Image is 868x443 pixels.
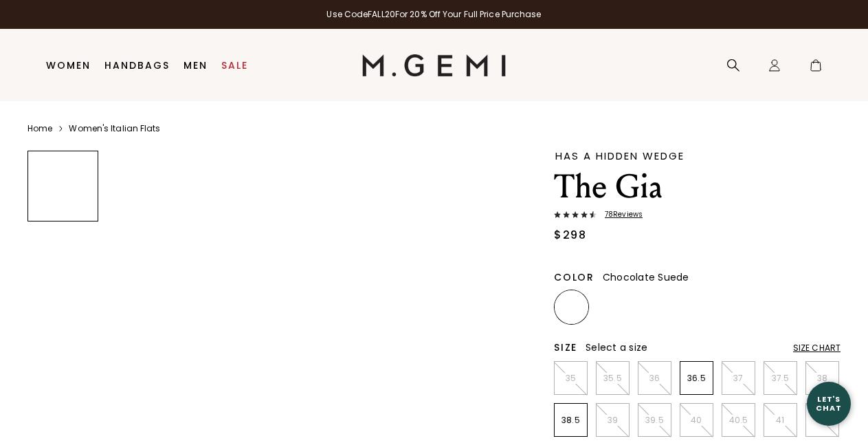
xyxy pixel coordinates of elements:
img: Black Suede [640,292,671,323]
h2: Color [554,272,594,283]
a: 78Reviews [554,210,841,221]
p: 38 [806,373,838,384]
span: Select a size [586,341,647,354]
p: 37.5 [764,373,797,384]
img: Black Tumbled Leather [682,292,713,323]
a: Handbags [104,60,170,71]
span: Chocolate Suede [603,270,689,284]
p: 37 [722,373,755,384]
p: 41 [764,415,797,426]
p: 42 [806,415,838,426]
img: The Gia [28,303,98,373]
h2: Size [554,342,577,353]
img: The Gia [28,228,98,297]
img: Tan Tumbled Leather [724,292,755,323]
p: 39.5 [638,415,671,426]
strong: FALL20 [368,8,395,20]
p: 36 [638,373,671,384]
span: 78 Review s [597,210,643,219]
h1: The Gia [554,168,841,206]
div: Size Chart [793,343,841,354]
div: Has a hidden wedge [555,151,841,161]
p: 35.5 [597,373,629,384]
p: 40 [680,415,713,426]
a: Women's Italian Flats [69,123,160,134]
div: $298 [554,227,586,244]
p: 39 [597,415,629,426]
a: Men [183,60,208,71]
a: Sale [221,60,248,71]
img: Chocolate Suede [556,292,587,323]
img: M.Gemi [362,54,506,76]
a: Women [46,60,91,71]
a: Home [27,123,52,134]
div: Let's Chat [807,395,851,412]
img: Sunset Red Tumbled Leather [766,292,797,323]
p: 35 [555,373,587,384]
p: 36.5 [680,373,713,384]
p: 40.5 [722,415,755,426]
p: 38.5 [555,415,587,426]
img: Biscuit Suede [598,292,629,323]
